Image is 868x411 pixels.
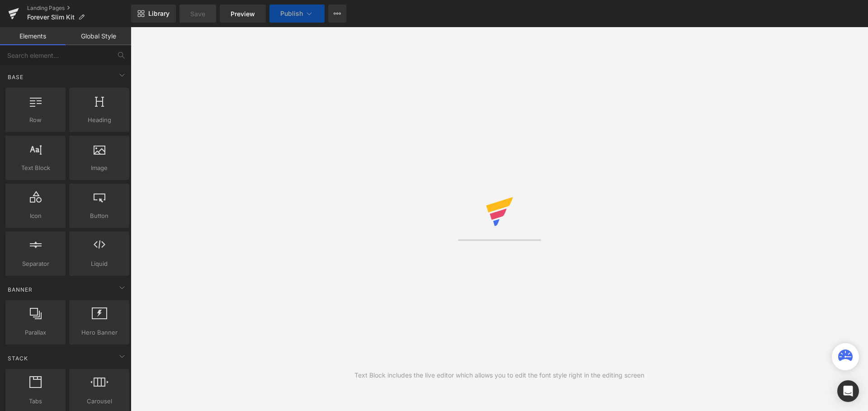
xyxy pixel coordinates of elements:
span: Base [7,73,24,81]
span: Heading [72,115,127,125]
span: Icon [8,211,63,221]
span: Library [148,9,170,18]
span: Publish [280,10,303,17]
span: Separator [8,259,63,269]
span: Forever Slim Kit [27,14,75,21]
span: Carousel [72,397,127,406]
span: Preview [231,9,255,19]
span: Hero Banner [72,328,127,337]
span: Liquid [72,259,127,269]
a: Preview [220,5,266,23]
span: Banner [7,285,33,294]
span: Stack [7,354,29,363]
span: Text Block [8,163,63,173]
a: Global Style [66,27,131,45]
button: Publish [269,5,325,23]
span: Image [72,163,127,173]
span: Row [8,115,63,125]
button: More [328,5,346,23]
a: Landing Pages [27,5,131,12]
div: Text Block includes the live editor which allows you to edit the font style right in the editing ... [354,370,644,380]
span: Tabs [8,397,63,406]
span: Button [72,211,127,221]
span: Parallax [8,328,63,337]
div: Open Intercom Messenger [837,380,859,402]
span: Save [190,9,205,19]
a: New Library [131,5,176,23]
